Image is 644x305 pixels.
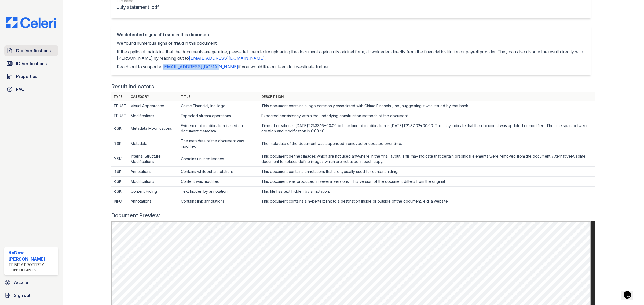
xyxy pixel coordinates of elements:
[179,177,259,187] td: Content was modified
[129,196,179,206] td: Annotations
[14,292,30,299] span: Sign out
[129,177,179,187] td: Modifications
[16,47,51,54] span: Doc Verifications
[129,167,179,177] td: Annotations
[4,84,58,95] a: FAQ
[259,196,595,206] td: This document contains a hypertext link to a destination inside or outside of the document, e.g. ...
[621,284,639,300] iframe: chat widget
[179,187,259,196] td: Text hidden by annotation
[129,121,179,136] td: Metadata Modifications
[111,121,129,136] td: RISK
[117,64,586,70] p: Reach out to support at if you would like our team to investigate further.
[16,73,37,80] span: Properties
[259,151,595,167] td: This document defines images which are not used anywhere in the final layout. This may indicate t...
[259,121,595,136] td: Time of creation is [DATE]T21:33:16+00:00 but the time of modification is [DATE]T21:37:02+00:00. ...
[111,187,129,196] td: RISK
[129,111,179,121] td: Modifications
[259,92,595,101] th: Description
[2,290,60,301] a: Sign out
[111,196,129,206] td: INFO
[129,151,179,167] td: Internal Structure Modifications
[4,58,58,69] a: ID Verifications
[16,86,25,92] span: FAQ
[117,3,159,11] div: July statement .pdf
[179,92,259,101] th: Title
[179,151,259,167] td: Contains unused images
[189,55,265,61] a: [EMAIL_ADDRESS][DOMAIN_NAME]
[4,71,58,82] a: Properties
[129,101,179,111] td: Visual Appearance
[259,177,595,187] td: This document was produced in several versions. This version of the document differs from the ori...
[179,121,259,136] td: Evidence of modification based on document metadata
[111,167,129,177] td: RISK
[111,177,129,187] td: RISK
[111,151,129,167] td: RISK
[259,101,595,111] td: This document contains a logo commonly associated with Chime Financial, Inc., suggesting it was i...
[129,136,179,151] td: Metadata
[16,60,47,67] span: ID Verifications
[179,196,259,206] td: Contains link annotations
[9,249,56,262] div: ReNew [PERSON_NAME]
[259,167,595,177] td: This document contains annotations that are typically used for content hiding.
[9,262,56,273] div: Trinity Property Consultants
[179,111,259,121] td: Expected stream operations
[2,277,60,288] a: Account
[179,136,259,151] td: The metadata of the document was modified
[111,101,129,111] td: TRUST
[111,92,129,101] th: Type
[111,111,129,121] td: TRUST
[265,55,266,61] span: .
[179,167,259,177] td: Contains whiteout annotations
[2,17,60,28] img: CE_Logo_Blue-a8612792a0a2168367f1c8372b55b34899dd931a85d93a1a3d3e32e68fde9ad4.png
[111,83,154,90] div: Result Indicators
[259,187,595,196] td: This file has text hidden by annotation.
[117,40,586,46] p: We found numerous signs of fraud in this document.
[179,101,259,111] td: Chime Financial, Inc. logo
[111,212,160,219] div: Document Preview
[129,187,179,196] td: Content Hiding
[117,31,586,38] div: We detected signs of fraud in this document.
[163,64,238,69] a: [EMAIL_ADDRESS][DOMAIN_NAME]
[129,92,179,101] th: Category
[14,279,31,286] span: Account
[111,136,129,151] td: RISK
[4,45,58,56] a: Doc Verifications
[117,49,586,61] p: If the applicant maintains that the documents are genuine, please tell them to try uploading the ...
[259,111,595,121] td: Expected consistency within the underlying construction methods of the document.
[259,136,595,151] td: The metadata of the document was appended, removed or updated over time.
